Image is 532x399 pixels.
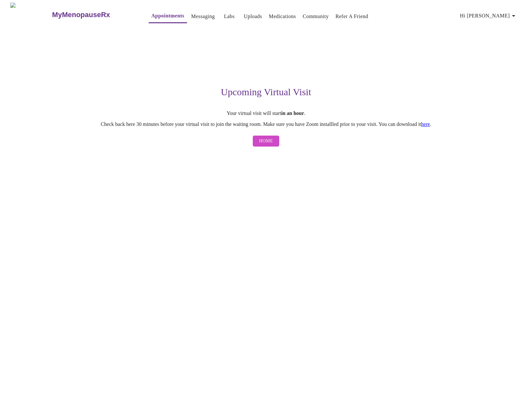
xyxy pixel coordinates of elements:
button: Hi [PERSON_NAME] [458,9,520,22]
strong: in an hour [281,110,304,116]
a: Appointments [151,11,184,20]
a: Refer a Friend [335,12,368,21]
span: Home [259,137,273,145]
p: Your virtual visit will start . [67,110,465,116]
a: Uploads [244,12,262,21]
button: Appointments [149,9,187,23]
button: Uploads [241,10,265,23]
a: here [421,121,430,127]
button: Community [300,10,331,23]
a: MyMenopauseRx [51,4,136,26]
a: Home [251,132,281,150]
a: Medications [269,12,296,21]
a: Labs [224,12,235,21]
button: Home [253,136,280,147]
button: Labs [219,10,240,23]
p: Check back here 30 minutes before your virtual visit to join the waiting room. Make sure you have... [67,121,465,127]
h3: MyMenopauseRx [52,11,110,19]
a: Community [303,12,329,21]
span: Hi [PERSON_NAME] [460,11,517,20]
a: Messaging [191,12,215,21]
h3: Upcoming Virtual Visit [67,87,465,97]
button: Refer a Friend [333,10,371,23]
button: Messaging [189,10,217,23]
img: MyMenopauseRx Logo [10,3,51,27]
button: Medications [266,10,299,23]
